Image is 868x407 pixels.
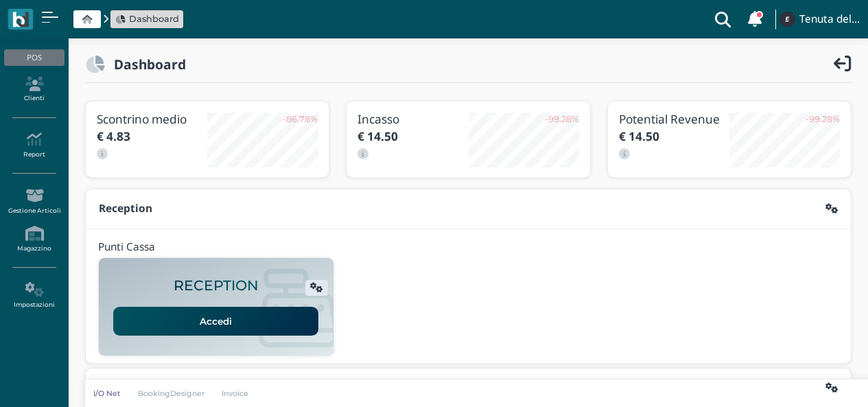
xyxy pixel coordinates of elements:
h3: Incasso [357,113,468,126]
a: ... Tenuta del Barco [777,3,860,36]
a: Impostazioni [4,277,64,314]
a: Magazzino [4,220,64,258]
a: Clienti [4,71,64,108]
div: POS [4,49,64,66]
a: BookingDesigner [129,388,213,399]
a: Invoice [213,388,258,399]
h2: RECEPTION [174,278,259,294]
a: Gestione Articoli [4,183,64,220]
h2: Dashboard [105,57,186,71]
h3: Scontrino medio [97,113,207,126]
b: € 14.50 [619,128,659,144]
img: ... [779,12,795,27]
a: Report [4,126,64,164]
img: logo [12,12,28,27]
h4: Tenuta del Barco [799,14,860,25]
h3: Potential Revenue [619,113,729,126]
h4: Punti Cassa [98,242,155,253]
a: Accedi [113,307,318,336]
b: Reception [99,201,152,216]
a: Dashboard [115,12,179,25]
span: Dashboard [129,12,179,25]
b: € 14.50 [357,128,398,144]
b: € 4.83 [97,128,130,144]
p: I/O Net [93,388,121,399]
iframe: Help widget launcher [771,364,856,395]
